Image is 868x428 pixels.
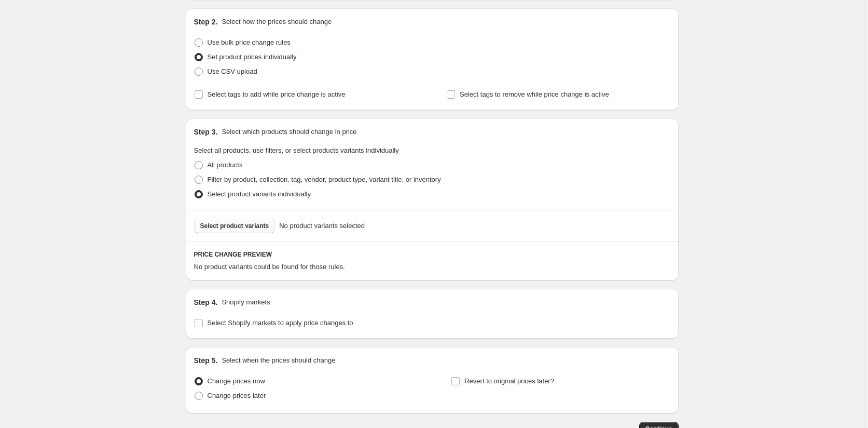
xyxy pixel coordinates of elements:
[200,222,269,230] span: Select product variants
[194,219,275,233] button: Select product variants
[208,190,311,198] span: Select product variants individually
[222,297,270,307] p: Shopify markets
[208,161,243,169] span: All products
[279,221,365,231] span: No product variants selected
[208,392,266,399] span: Change prices later
[208,319,353,327] span: Select Shopify markets to apply price changes to
[194,17,218,27] h2: Step 2.
[222,355,335,366] p: Select when the prices should change
[194,127,218,137] h2: Step 3.
[208,53,297,61] span: Set product prices individually
[208,377,265,385] span: Change prices now
[208,176,441,183] span: Filter by product, collection, tag, vendor, product type, variant title, or inventory
[194,146,399,154] span: Select all products, use filters, or select products variants individually
[194,250,670,259] h6: PRICE CHANGE PREVIEW
[208,68,257,75] span: Use CSV upload
[194,355,218,366] h2: Step 5.
[222,17,332,27] p: Select how the prices should change
[460,90,609,98] span: Select tags to remove while price change is active
[208,38,291,46] span: Use bulk price change rules
[222,127,356,137] p: Select which products should change in price
[194,263,345,271] span: No product variants could be found for those rules.
[208,90,346,98] span: Select tags to add while price change is active
[194,297,218,307] h2: Step 4.
[464,377,554,385] span: Revert to original prices later?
